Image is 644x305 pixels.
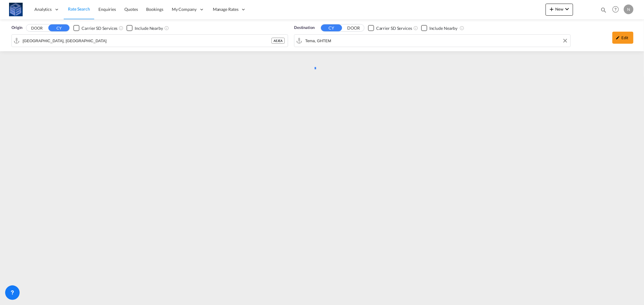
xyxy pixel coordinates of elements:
[460,26,464,30] md-icon: Unchecked: Ignores neighbouring ports when fetching rates.Checked : Includes neighbouring ports w...
[624,5,633,14] div: N
[12,35,288,47] md-input-container: Jebel Ali, AEJEA
[321,24,342,31] button: CY
[610,4,624,15] div: Help
[600,7,607,13] md-icon: icon-magnify
[429,25,458,31] div: Include Nearby
[34,6,52,12] span: Analytics
[82,25,117,31] div: Carrier SD Services
[48,24,69,31] button: CY
[376,25,412,31] div: Carrier SD Services
[68,6,90,11] span: Rate Search
[23,36,271,45] input: Search by Port
[98,7,116,12] span: Enquiries
[164,26,169,30] md-icon: Unchecked: Ignores neighbouring ports when fetching rates.Checked : Includes neighbouring ports w...
[612,32,633,44] div: icon-pencilEdit
[305,36,567,45] input: Search by Port
[294,25,315,31] span: Destination
[213,6,239,12] span: Manage Rates
[271,38,285,44] div: AEJEA
[413,26,418,30] md-icon: Unchecked: Search for CY (Container Yard) services for all selected carriers.Checked : Search for...
[546,4,573,16] button: icon-plus 400-fgNewicon-chevron-down
[9,3,23,16] img: fff785d0086311efa2d3e168b14c2f64.png
[11,25,22,31] span: Origin
[616,36,620,40] md-icon: icon-pencil
[610,4,621,14] span: Help
[600,7,607,16] div: icon-magnify
[548,7,571,11] span: New
[421,25,458,31] md-checkbox: Checkbox No Ink
[73,25,117,31] md-checkbox: Checkbox No Ink
[172,6,197,12] span: My Company
[135,25,163,31] div: Include Nearby
[294,35,570,47] md-input-container: Tema, GHTEM
[563,5,571,13] md-icon: icon-chevron-down
[548,5,555,13] md-icon: icon-plus 400-fg
[561,36,570,45] button: Clear Input
[26,25,47,32] button: DOOR
[127,25,163,31] md-checkbox: Checkbox No Ink
[119,26,123,30] md-icon: Unchecked: Search for CY (Container Yard) services for all selected carriers.Checked : Search for...
[343,25,364,32] button: DOOR
[146,7,163,12] span: Bookings
[124,7,138,12] span: Quotes
[368,25,412,31] md-checkbox: Checkbox No Ink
